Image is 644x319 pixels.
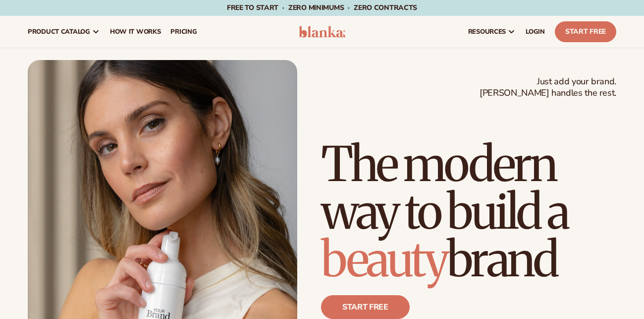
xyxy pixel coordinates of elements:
[526,28,545,36] span: LOGIN
[468,28,506,36] span: resources
[170,28,197,36] span: pricing
[321,295,410,319] a: Start free
[321,230,447,289] span: beauty
[299,26,345,38] img: logo
[110,28,161,36] span: How It Works
[521,16,550,48] a: LOGIN
[105,16,166,48] a: How It Works
[165,16,202,48] a: pricing
[555,21,616,42] a: Start Free
[23,16,105,48] a: product catalog
[28,28,90,36] span: product catalog
[321,140,616,283] h1: The modern way to build a brand
[463,16,521,48] a: resources
[480,76,616,99] span: Just add your brand. [PERSON_NAME] handles the rest.
[227,3,417,12] span: Free to start · ZERO minimums · ZERO contracts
